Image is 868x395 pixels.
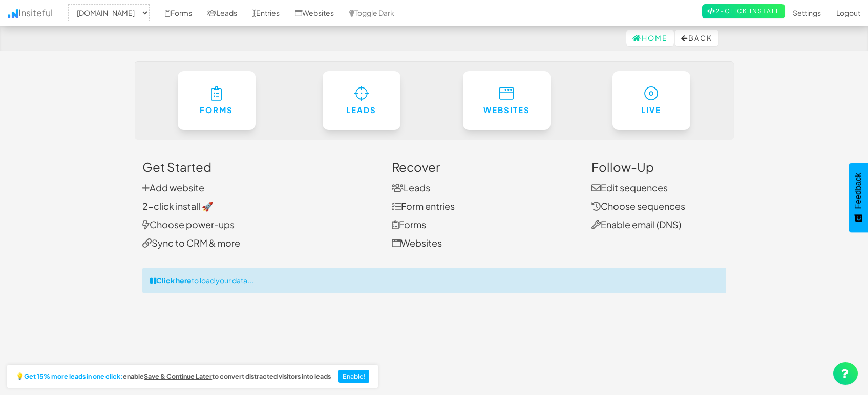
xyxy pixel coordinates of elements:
a: Live [612,71,690,130]
a: Leads [323,71,400,130]
a: Choose sequences [591,200,685,212]
a: Enable email (DNS) [591,218,681,230]
a: Save & Continue Later [144,373,212,380]
a: Add website [142,182,204,193]
div: to load your data... [142,268,726,293]
a: 2-click install 🚀 [142,200,213,212]
u: Save & Continue Later [144,372,212,380]
a: Choose power-ups [142,218,235,230]
strong: Get 15% more leads in one click: [24,373,123,380]
button: Enable! [338,370,370,383]
a: Edit sequences [591,182,668,193]
a: Forms [178,71,256,130]
button: Back [675,30,718,46]
a: Home [626,30,674,46]
h2: 💡 enable to convert distracted visitors into leads [16,373,331,380]
a: 2-Click Install [702,4,785,18]
strong: Click here [156,276,192,285]
a: Sync to CRM & more [142,237,240,249]
h6: Live [633,106,670,115]
a: Leads [392,182,430,193]
a: Websites [392,237,442,249]
h3: Recover [392,160,576,173]
h3: Follow-Up [591,160,726,173]
span: Feedback [854,173,863,209]
h3: Get Started [142,160,377,173]
h6: Leads [343,106,380,115]
h6: Forms [198,106,235,115]
a: Forms [392,218,426,230]
img: icon.png [8,9,18,18]
h6: Websites [483,106,530,115]
a: Websites [463,71,551,130]
button: Feedback - Show survey [849,163,868,232]
a: Form entries [392,200,455,212]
